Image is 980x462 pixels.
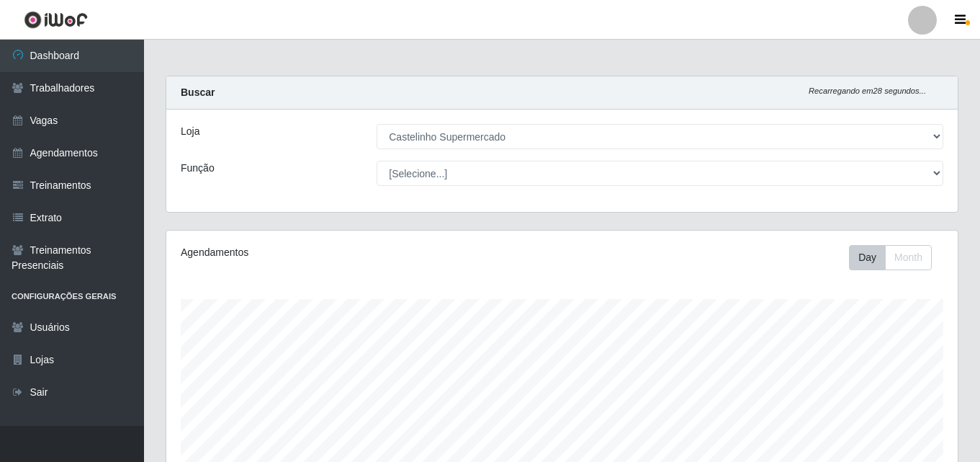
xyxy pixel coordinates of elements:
[181,161,215,176] label: Função
[181,124,199,139] label: Loja
[24,11,88,29] img: CoreUI Logo
[809,86,926,95] i: Recarregando em 28 segundos...
[181,245,486,260] div: Agendamentos
[885,245,932,270] button: Month
[849,245,943,270] div: Toolbar with button groups
[181,86,215,98] strong: Buscar
[849,245,886,270] button: Day
[849,245,932,270] div: First group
